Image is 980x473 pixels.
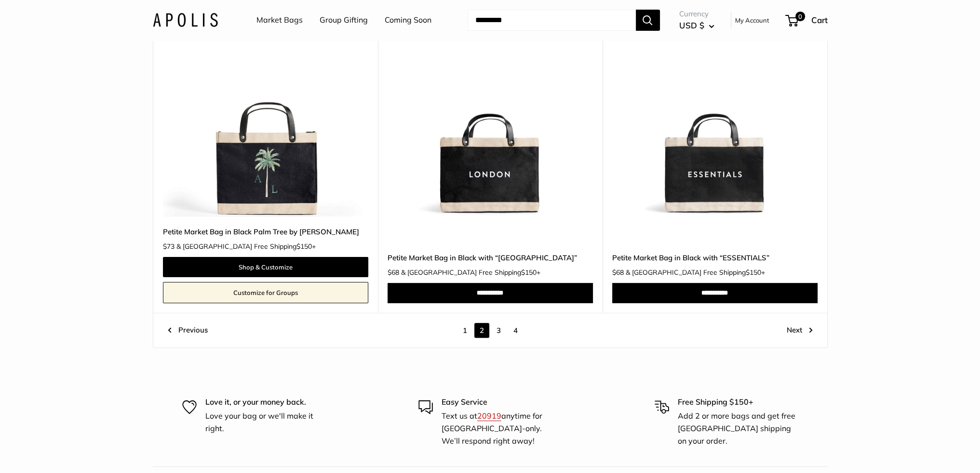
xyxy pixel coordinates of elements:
[678,396,798,409] p: Free Shipping $150+
[787,323,813,338] a: Next
[388,12,593,217] img: Petite Market Bag in Black with “LONDON”
[678,410,798,447] p: Add 2 or more bags and get free [GEOGRAPHIC_DATA] shipping on your order.
[205,410,326,435] p: Love your bag or we'll make it right.
[153,13,218,27] img: Apolis
[163,257,368,277] a: Shop & Customize
[163,12,368,217] img: Petite Market Bag in Black Palm Tree by Amy Logsdon
[457,323,472,338] a: 1
[385,13,431,27] a: Coming Soon
[468,10,636,31] input: Search...
[811,15,828,25] span: Cart
[401,269,540,276] span: & [GEOGRAPHIC_DATA] Free Shipping +
[176,243,316,250] span: & [GEOGRAPHIC_DATA] Free Shipping +
[163,282,368,303] a: Customize for Groups
[163,226,368,237] a: Petite Market Bag in Black Palm Tree by [PERSON_NAME]
[746,268,761,277] span: $150
[491,323,506,338] a: 3
[442,396,562,409] p: Easy Service
[296,242,312,251] span: $150
[679,7,714,21] span: Currency
[256,13,303,27] a: Market Bags
[636,10,660,31] button: Search
[477,411,501,421] a: 20919
[679,20,704,30] span: USD $
[168,323,208,338] a: Previous
[521,268,537,277] span: $150
[388,12,593,217] a: Petite Market Bag in Black with “LONDON”Petite Market Bag in Black with “LONDON”
[442,410,562,447] p: Text us at anytime for [GEOGRAPHIC_DATA]-only. We’ll respond right away!
[786,13,828,28] a: 0 Cart
[474,323,489,338] span: 2
[612,268,624,277] span: $68
[163,12,368,217] a: Petite Market Bag in Black Palm Tree by Amy LogsdonPetite Market Bag in Black Palm Tree by Amy Lo...
[612,252,818,263] a: Petite Market Bag in Black with “ESSENTIALS”
[388,268,399,277] span: $68
[612,12,818,217] a: Petite Market Bag in Black with “ESSENTIALS”Petite Market Bag in Black with “ESSENTIALS”
[626,269,765,276] span: & [GEOGRAPHIC_DATA] Free Shipping +
[320,13,368,27] a: Group Gifting
[388,252,593,263] a: Petite Market Bag in Black with “[GEOGRAPHIC_DATA]”
[205,396,326,409] p: Love it, or your money back.
[735,14,769,26] a: My Account
[508,323,523,338] a: 4
[163,242,175,251] span: $73
[795,12,805,21] span: 0
[612,12,818,217] img: Petite Market Bag in Black with “ESSENTIALS”
[679,18,714,33] button: USD $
